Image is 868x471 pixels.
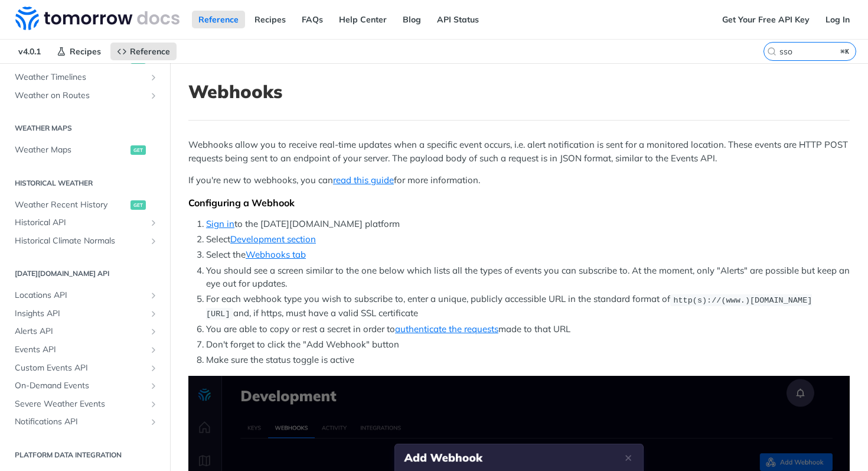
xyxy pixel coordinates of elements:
a: Webhooks tab [246,249,306,260]
span: Reference [130,46,170,57]
span: On-Demand Events [15,380,146,392]
button: Show subpages for Weather on Routes [149,91,158,100]
p: Webhooks allow you to receive real-time updates when a specific event occurs, i.e. alert notifica... [188,138,850,165]
span: Events API [15,344,146,356]
span: http(s)://(www.)[DOMAIN_NAME][URL] [206,295,812,318]
h2: Historical Weather [9,178,161,189]
span: Weather Maps [15,144,128,156]
h2: Platform DATA integration [9,450,161,460]
button: Show subpages for Custom Events API [149,363,158,373]
h2: Weather Maps [9,123,161,134]
a: FAQs [295,11,329,28]
span: Custom Events API [15,362,146,374]
span: Notifications API [15,416,146,428]
a: Custom Events APIShow subpages for Custom Events API [9,359,161,377]
span: get [130,200,146,210]
svg: Search [767,47,776,56]
a: Reference [192,11,245,28]
a: Blog [396,11,428,28]
li: You should see a screen similar to the one below which lists all the types of events you can subs... [206,264,850,291]
a: Help Center [332,11,393,28]
button: Show subpages for Weather Timelines [149,73,158,82]
button: Show subpages for Alerts API [149,327,158,336]
span: Historical Climate Normals [15,235,146,247]
a: read this guide [333,174,394,186]
span: Weather Timelines [15,72,146,83]
button: Show subpages for On-Demand Events [149,381,158,391]
span: Weather on Routes [15,90,146,102]
a: Get Your Free API Key [716,11,816,28]
span: Recipes [70,46,101,57]
a: Alerts APIShow subpages for Alerts API [9,323,161,340]
img: Tomorrow.io Weather API Docs [15,7,180,30]
h2: [DATE][DOMAIN_NAME] API [9,268,161,279]
li: Select [206,233,850,246]
a: Development section [230,233,316,245]
kbd: ⌘K [838,46,853,57]
button: Show subpages for Insights API [149,309,158,319]
a: Weather on RoutesShow subpages for Weather on Routes [9,87,161,105]
span: Locations API [15,290,146,301]
span: Historical API [15,217,146,229]
span: get [130,145,146,155]
button: Show subpages for Notifications API [149,417,158,427]
li: Select the [206,248,850,262]
span: Weather Recent History [15,199,128,211]
a: API Status [430,11,485,28]
h1: Webhooks [188,81,850,102]
li: You are able to copy or rest a secret in order to made to that URL [206,323,850,336]
button: Show subpages for Historical API [149,218,158,228]
a: Locations APIShow subpages for Locations API [9,287,161,304]
a: Severe Weather EventsShow subpages for Severe Weather Events [9,395,161,413]
a: On-Demand EventsShow subpages for On-Demand Events [9,377,161,395]
span: v4.0.1 [12,43,47,60]
li: Don't forget to click the "Add Webhook" button [206,338,850,352]
a: Notifications APIShow subpages for Notifications API [9,413,161,431]
a: Weather Mapsget [9,141,161,159]
a: Historical Climate NormalsShow subpages for Historical Climate Normals [9,232,161,250]
a: Insights APIShow subpages for Insights API [9,305,161,323]
span: Alerts API [15,326,146,337]
button: Show subpages for Locations API [149,291,158,300]
li: For each webhook type you wish to subscribe to, enter a unique, publicly accessible URL in the st... [206,293,850,320]
div: Configuring a Webhook [188,197,850,209]
a: Weather Recent Historyget [9,196,161,214]
a: Weather TimelinesShow subpages for Weather Timelines [9,69,161,86]
a: authenticate the requests [395,323,498,334]
a: Log In [819,11,856,28]
span: Severe Weather Events [15,398,146,410]
a: Sign in [206,218,234,229]
button: Show subpages for Severe Weather Events [149,399,158,409]
a: Recipes [248,11,292,28]
a: Recipes [50,43,107,60]
a: Historical APIShow subpages for Historical API [9,214,161,232]
li: Make sure the status toggle is active [206,353,850,367]
li: to the [DATE][DOMAIN_NAME] platform [206,217,850,231]
button: Show subpages for Events API [149,345,158,355]
span: Insights API [15,308,146,320]
p: If you're new to webhooks, you can for more information. [188,174,850,187]
button: Show subpages for Historical Climate Normals [149,236,158,246]
a: Reference [110,43,177,60]
a: Events APIShow subpages for Events API [9,341,161,359]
